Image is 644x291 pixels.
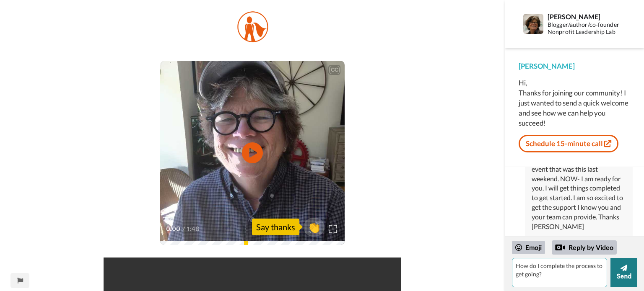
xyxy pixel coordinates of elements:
[548,21,621,36] div: Blogger/author/co-founder Nonprofit Leadership Lab
[182,224,185,234] span: /
[187,224,202,234] span: 1:48
[512,241,545,254] div: Emoji
[252,219,299,235] div: Say thanks
[329,66,340,74] div: CC
[304,218,325,237] button: 👏
[166,224,181,234] span: 0:00
[236,10,269,44] img: fc5a95e5-e6c1-4c4f-b02f-9788c509786f
[304,220,325,234] span: 👏
[532,136,626,231] div: I signed up in extream frustration, then was in the middle of our largest fundraising event that ...
[512,258,607,287] textarea: How do I complete the process to get going?
[329,225,337,233] img: Full screen
[519,61,631,71] div: [PERSON_NAME]
[548,13,621,21] div: [PERSON_NAME]
[523,14,543,34] img: Profile Image
[555,242,565,252] div: Reply by Video
[610,258,637,287] button: Send
[552,240,617,255] div: Reply by Video
[519,78,631,128] div: Hi, Thanks for joining our community! I just wanted to send a quick welcome and see how we can he...
[519,135,618,152] a: Schedule 15-minute call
